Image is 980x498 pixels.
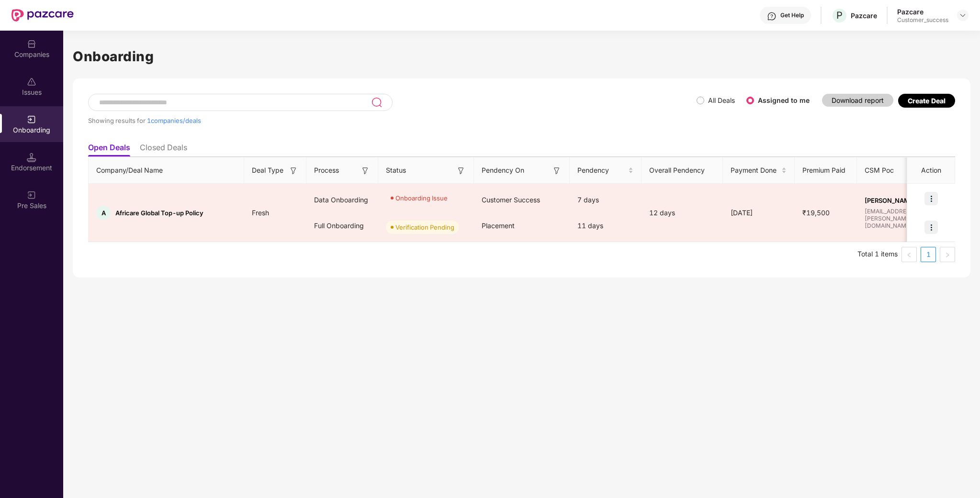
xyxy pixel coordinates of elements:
div: 12 days [642,208,723,218]
span: left [906,252,912,258]
th: Company/Deal Name [89,157,244,184]
img: icon [924,221,938,234]
span: [EMAIL_ADDRESS][PERSON_NAME][DOMAIN_NAME] [865,208,945,229]
span: Fresh [244,209,277,217]
img: svg+xml;base64,PHN2ZyB3aWR0aD0iMjAiIGhlaWdodD0iMjAiIHZpZXdCb3g9IjAgMCAyMCAyMCIgZmlsbD0ibm9uZSIgeG... [27,190,36,200]
span: Africare Global Top-up Policy [115,209,203,217]
span: Payment Done [731,165,779,176]
div: Showing results for [88,117,697,124]
img: svg+xml;base64,PHN2ZyBpZD0iQ29tcGFuaWVzIiB4bWxucz0iaHR0cDovL3d3dy53My5vcmcvMjAwMC9zdmciIHdpZHRoPS... [27,39,36,49]
img: svg+xml;base64,PHN2ZyBpZD0iSXNzdWVzX2Rpc2FibGVkIiB4bWxucz0iaHR0cDovL3d3dy53My5vcmcvMjAwMC9zdmciIH... [27,77,36,87]
span: Deal Type [252,165,283,176]
span: Process [314,165,339,176]
img: New Pazcare Logo [11,9,74,22]
div: Create Deal [908,97,946,105]
li: Previous Page [901,247,917,262]
div: Full Onboarding [306,213,378,239]
li: Open Deals [88,143,130,156]
button: right [940,247,955,262]
h1: Onboarding [73,46,970,67]
th: Payment Done [723,157,795,184]
th: Overall Pendency [642,157,723,184]
div: Onboarding Issue [395,193,448,203]
th: Premium Paid [795,157,857,184]
li: Total 1 items [857,247,898,262]
div: Get Help [780,11,804,19]
span: Pendency On [482,165,524,176]
li: Closed Deals [140,143,187,156]
div: A [96,206,111,220]
button: Download report [822,94,893,107]
span: right [945,252,950,258]
div: Verification Pending [395,222,454,232]
img: svg+xml;base64,PHN2ZyB3aWR0aD0iMTQuNSIgaGVpZ2h0PSIxNC41IiB2aWV3Qm94PSIwIDAgMTYgMTYiIGZpbGw9Im5vbm... [27,153,36,162]
img: svg+xml;base64,PHN2ZyB3aWR0aD0iMTYiIGhlaWdodD0iMTYiIHZpZXdCb3g9IjAgMCAxNiAxNiIgZmlsbD0ibm9uZSIgeG... [289,166,298,176]
div: Customer_success [897,16,948,24]
img: svg+xml;base64,PHN2ZyB3aWR0aD0iMTYiIGhlaWdodD0iMTYiIHZpZXdCb3g9IjAgMCAxNiAxNiIgZmlsbD0ibm9uZSIgeG... [456,166,466,176]
th: Pendency [570,157,642,184]
img: svg+xml;base64,PHN2ZyBpZD0iRHJvcGRvd24tMzJ4MzIiIHhtbG5zPSJodHRwOi8vd3d3LnczLm9yZy8yMDAwL3N2ZyIgd2... [959,11,967,19]
li: Next Page [940,247,955,262]
span: Status [386,165,406,176]
div: Pazcare [851,11,877,20]
span: Pendency [577,165,626,176]
li: 1 [921,247,936,262]
span: P [836,10,843,21]
div: Data Onboarding [306,187,378,213]
span: 1 companies/deals [147,117,201,124]
div: Pazcare [897,7,948,16]
span: Placement [482,221,515,230]
label: All Deals [708,96,735,104]
a: 1 [921,247,935,262]
span: CSM Poc [865,165,894,176]
img: svg+xml;base64,PHN2ZyB3aWR0aD0iMTYiIGhlaWdodD0iMTYiIHZpZXdCb3g9IjAgMCAxNiAxNiIgZmlsbD0ibm9uZSIgeG... [360,166,370,176]
div: [DATE] [723,208,795,218]
img: svg+xml;base64,PHN2ZyB3aWR0aD0iMjAiIGhlaWdodD0iMjAiIHZpZXdCb3g9IjAgMCAyMCAyMCIgZmlsbD0ibm9uZSIgeG... [27,115,36,124]
span: ₹19,500 [795,209,837,217]
span: [PERSON_NAME] [865,197,945,204]
img: svg+xml;base64,PHN2ZyB3aWR0aD0iMjQiIGhlaWdodD0iMjUiIHZpZXdCb3g9IjAgMCAyNCAyNSIgZmlsbD0ibm9uZSIgeG... [371,97,382,108]
div: 7 days [570,187,642,213]
img: svg+xml;base64,PHN2ZyBpZD0iSGVscC0zMngzMiIgeG1sbnM9Imh0dHA6Ly93d3cudzMub3JnLzIwMDAvc3ZnIiB3aWR0aD... [767,11,777,21]
th: Action [907,157,955,184]
img: icon [924,192,938,205]
img: svg+xml;base64,PHN2ZyB3aWR0aD0iMTYiIGhlaWdodD0iMTYiIHZpZXdCb3g9IjAgMCAxNiAxNiIgZmlsbD0ibm9uZSIgeG... [552,166,562,176]
label: Assigned to me [758,96,810,104]
div: 11 days [570,213,642,239]
span: Customer Success [482,196,540,204]
button: left [901,247,917,262]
